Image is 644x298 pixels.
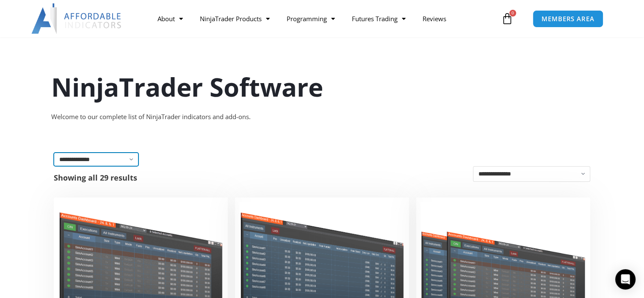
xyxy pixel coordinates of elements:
[509,10,516,17] span: 0
[343,9,414,28] a: Futures Trading
[191,9,278,28] a: NinjaTrader Products
[473,166,590,182] select: Shop order
[615,269,636,290] div: Open Intercom Messenger
[489,6,526,31] a: 0
[542,16,594,22] span: MEMBERS AREA
[51,111,593,123] div: Welcome to our complete list of NinjaTrader indicators and add-ons.
[533,10,603,28] a: MEMBERS AREA
[278,9,343,28] a: Programming
[51,69,593,105] h1: NinjaTrader Software
[149,9,499,28] nav: Menu
[31,3,122,34] img: LogoAI | Affordable Indicators – NinjaTrader
[414,9,455,28] a: Reviews
[149,9,191,28] a: About
[54,174,137,181] p: Showing all 29 results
